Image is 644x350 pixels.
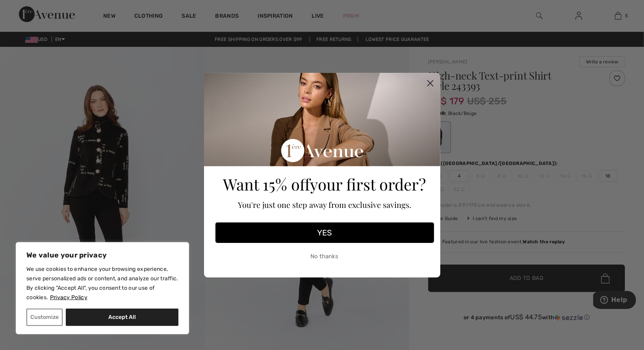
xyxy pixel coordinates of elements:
a: Privacy Policy [50,294,88,301]
div: We value your privacy [16,242,189,334]
span: Help [18,6,34,13]
span: your first order? [310,174,426,194]
button: No thanks [215,247,434,267]
span: Want 15% off [223,174,310,194]
button: Customize [26,309,63,326]
p: We value your privacy [26,250,178,260]
button: Accept All [66,309,178,326]
button: Close dialog [423,76,437,90]
span: You're just one step away from exclusive savings. [238,199,411,210]
p: We use cookies to enhance your browsing experience, serve personalized ads or content, and analyz... [26,265,178,302]
button: YES [215,222,434,243]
